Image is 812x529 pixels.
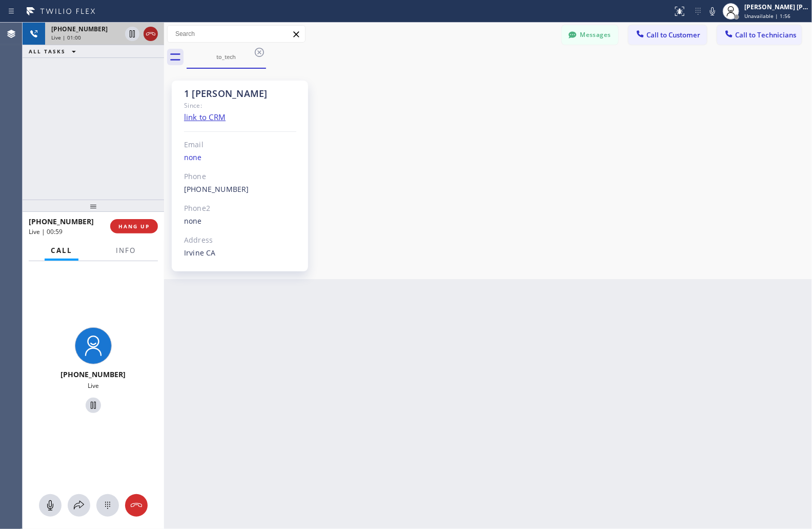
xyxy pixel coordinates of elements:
[51,34,81,41] span: Live | 01:00
[110,219,158,233] button: HANG UP
[39,494,62,517] button: Mute
[51,25,108,33] span: [PHONE_NUMBER]
[184,247,296,259] div: Irvine CA
[45,241,78,261] button: Call
[744,3,809,11] div: [PERSON_NAME] [PERSON_NAME]
[144,27,158,41] button: Hang up
[68,494,90,517] button: Open directory
[168,26,305,42] input: Search
[29,227,63,236] span: Live | 00:59
[705,4,720,18] button: Mute
[184,171,296,183] div: Phone
[184,215,296,227] div: none
[29,48,66,55] span: ALL TASKS
[184,203,296,214] div: Phone2
[717,25,802,45] button: Call to Technicians
[88,381,99,390] span: Live
[184,184,249,194] a: [PHONE_NUMBER]
[61,369,126,379] span: [PHONE_NUMBER]
[184,112,226,122] a: link to CRM
[118,223,150,230] span: HANG UP
[116,246,136,255] span: Info
[51,246,72,255] span: Call
[184,88,296,100] div: 1 [PERSON_NAME]
[184,152,296,164] div: none
[744,12,790,19] span: Unavailable | 1:56
[125,494,148,517] button: Hang up
[184,234,296,246] div: Address
[184,100,296,111] div: Since:
[628,25,707,45] button: Call to Customer
[86,398,101,413] button: Hold Customer
[184,139,296,151] div: Email
[735,30,796,40] span: Call to Technicians
[29,217,94,226] span: [PHONE_NUMBER]
[562,25,618,45] button: Messages
[96,494,119,517] button: Open dialpad
[110,241,142,261] button: Info
[188,53,265,61] div: to_tech
[125,27,139,41] button: Hold Customer
[646,30,700,40] span: Call to Customer
[23,45,86,57] button: ALL TASKS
